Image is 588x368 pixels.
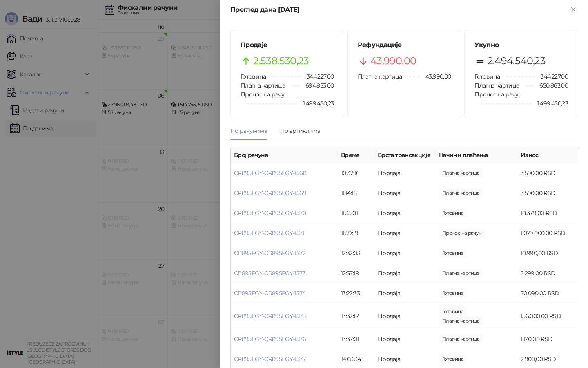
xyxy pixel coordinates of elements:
span: Платна картица [241,82,285,89]
a: CR895EGY-CR895EGY-1570 [234,209,306,217]
td: Продаја [374,329,436,349]
span: 43.990,00 [370,53,416,69]
span: 2.900,00 [439,355,467,364]
span: 5.299,00 [439,269,483,278]
div: Преглед дана [DATE] [230,5,568,15]
span: 24.000,00 [439,316,483,325]
th: Број рачуна [231,147,338,163]
td: 10.990,00 RSD [517,243,579,263]
h5: Продаје [241,40,334,50]
th: Износ [517,147,579,163]
span: Готовина [474,73,500,80]
div: По артиклима [280,126,320,135]
a: CR895EGY-CR895EGY-1575 [234,312,305,320]
a: CR895EGY-CR895EGY-1568 [234,169,306,177]
span: 1.499.450,23 [297,99,334,108]
h5: Рефундације [358,40,451,50]
td: Продаја [374,163,436,183]
span: 70.090,00 [439,289,467,298]
span: 3.590,00 [439,188,483,197]
span: 650.863,00 [534,81,568,90]
td: Продаја [374,283,436,303]
a: CR895EGY-CR895EGY-1571 [234,229,304,237]
span: 344.227,00 [301,72,334,81]
th: Време [338,147,374,163]
span: 43.990,00 [420,72,451,81]
td: 12:57:19 [338,263,374,283]
span: 2.494.540,23 [488,53,546,69]
td: 11:59:19 [338,223,374,243]
a: CR895EGY-CR895EGY-1572 [234,249,305,257]
span: Пренос на рачун [474,91,521,98]
td: 1.120,00 RSD [517,329,579,349]
td: 11:35:01 [338,203,374,223]
span: 1.499.450,23 [532,99,568,108]
span: 18.379,00 [439,209,467,218]
td: Продаја [374,263,436,283]
td: 70.090,00 RSD [517,283,579,303]
td: Продаја [374,303,436,329]
span: 2.538.530,23 [253,53,309,69]
td: 10:37:16 [338,163,374,183]
td: 156.000,00 RSD [517,303,579,329]
a: CR895EGY-CR895EGY-1569 [234,189,306,197]
div: По рачунима [230,126,267,135]
td: Продаја [374,183,436,203]
td: 5.299,00 RSD [517,263,579,283]
span: Платна картица [474,82,519,89]
span: 1.120,00 [439,334,483,343]
td: Продаја [374,223,436,243]
span: 3.590,00 [439,168,483,177]
td: Продаја [374,203,436,223]
td: 11:14:15 [338,183,374,203]
td: 3.590,00 RSD [517,163,579,183]
span: Платна картица [358,73,402,80]
td: 12:32:03 [338,243,374,263]
td: 18.379,00 RSD [517,203,579,223]
span: 694.853,00 [300,81,334,90]
td: 13:37:01 [338,329,374,349]
td: 3.590,00 RSD [517,183,579,203]
a: CR895EGY-CR895EGY-1574 [234,289,305,297]
th: Начини плаћања [436,147,517,163]
td: 13:22:33 [338,283,374,303]
a: CR895EGY-CR895EGY-1576 [234,335,306,343]
a: CR895EGY-CR895EGY-1577 [234,355,305,363]
span: 1.079.000,00 [439,229,485,238]
td: Продаја [374,243,436,263]
span: 10.990,00 [439,249,467,258]
span: 344.227,00 [535,72,568,81]
span: 132.000,00 [439,307,467,316]
td: 13:32:17 [338,303,374,329]
td: 1.079.000,00 RSD [517,223,579,243]
a: CR895EGY-CR895EGY-1573 [234,269,305,277]
button: Close [568,5,578,15]
th: Врста трансакције [374,147,436,163]
h5: Укупно [474,40,568,50]
span: Готовина [241,73,266,80]
span: Пренос на рачун [241,91,287,98]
